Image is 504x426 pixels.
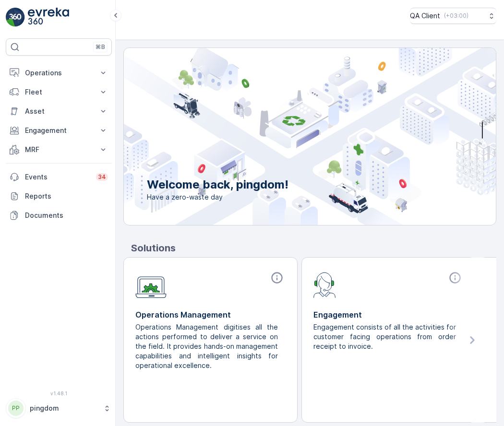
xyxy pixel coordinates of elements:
[6,121,112,140] button: Engagement
[410,11,440,21] p: QA Client
[25,126,93,135] p: Engagement
[6,187,112,206] a: Reports
[135,309,286,320] p: Operations Management
[313,271,336,298] img: module-icon
[28,8,69,27] img: logo_light-DOdMpM7g.png
[313,309,464,320] p: Engagement
[444,12,468,20] p: ( +03:00 )
[6,167,112,187] a: Events34
[6,63,112,83] button: Operations
[147,192,288,202] span: Have a zero-waste day
[135,322,278,370] p: Operations Management digitises all the actions performed to deliver a service on the field. It p...
[30,403,98,413] p: pingdom
[6,398,112,418] button: PPpingdom
[6,206,112,225] a: Documents
[6,8,25,27] img: logo
[25,106,93,116] p: Asset
[8,401,24,416] div: PP
[98,173,106,181] p: 34
[6,102,112,121] button: Asset
[6,83,112,102] button: Fleet
[131,241,496,255] p: Solutions
[25,211,108,220] p: Documents
[25,172,90,182] p: Events
[6,390,112,396] span: v 1.48.1
[81,48,496,225] img: city illustration
[135,271,167,298] img: module-icon
[147,177,288,192] p: Welcome back, pingdom!
[25,87,93,97] p: Fleet
[6,140,112,159] button: MRF
[313,322,456,351] p: Engagement consists of all the activities for customer facing operations from order receipt to in...
[25,145,93,154] p: MRF
[25,68,93,78] p: Operations
[25,191,108,201] p: Reports
[96,43,105,51] p: ⌘B
[410,8,496,24] button: QA Client(+03:00)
